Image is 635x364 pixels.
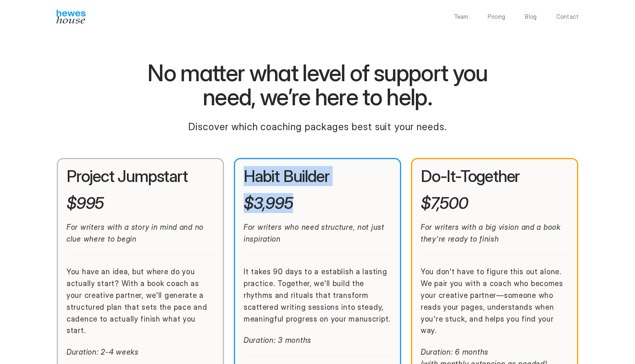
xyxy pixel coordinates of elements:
[421,266,568,337] p: You don't have to figure this out alone. We pair you with a coach who becomes your creative partn...
[67,266,214,337] p: You have an idea, but where do you actually start? With a book coach as your creative partner, we...
[175,119,460,135] p: Discover which coaching packages best suit your needs.
[421,193,468,213] em: $7,500
[244,266,391,325] p: It takes 90 days to a establish a lasting practice. Together, we'll build the rhythms and rituals...
[421,223,563,243] em: For writers with a big vision and a book they're ready to finish
[244,223,387,243] em: For writers who need structure, not just inspiration
[56,10,86,24] img: Hewes House’s book coach services offer creative writing courses, writing class to learn differen...
[124,61,511,110] h1: No matter what level of support you need, we’re here to help.
[67,348,139,356] em: Duration: 2-4 weeks
[244,168,391,185] h2: Habit Builder
[67,168,214,185] h2: Project Jumpstart
[67,193,104,213] em: $995
[421,168,568,185] h2: Do-It-Together
[556,14,579,20] a: Contact
[525,14,537,20] a: Blog
[488,14,505,20] a: Pricing
[244,336,311,344] em: Duration: 3 months
[67,223,206,243] em: For writers with a story in mind and no clue where to begin
[244,193,293,213] em: $3,995
[454,14,468,20] a: Team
